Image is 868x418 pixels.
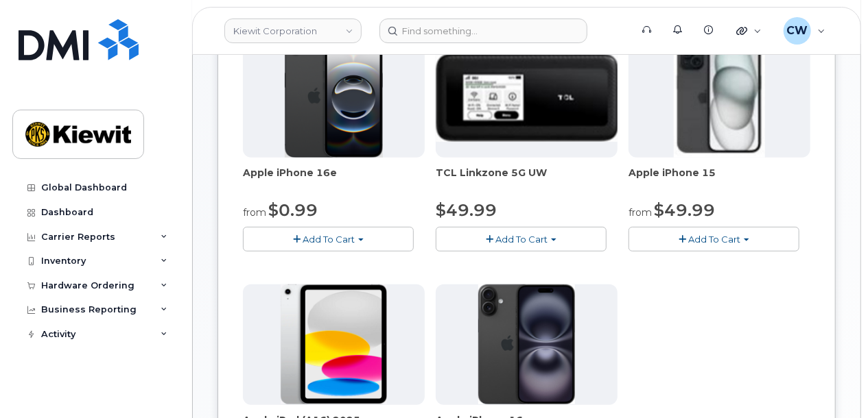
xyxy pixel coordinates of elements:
button: Add To Cart [629,227,799,251]
small: from [629,206,652,219]
img: iphone_16_plus.png [478,284,575,405]
small: from [243,206,266,219]
span: Add To Cart [303,234,355,245]
button: Add To Cart [243,227,414,251]
iframe: Messenger Launcher [808,358,858,408]
div: Apple iPhone 15 [629,166,810,193]
span: Add To Cart [495,234,548,245]
img: linkzone5g.png [436,53,618,142]
span: $49.99 [654,200,715,220]
div: TCL Linkzone 5G UW [436,166,618,193]
div: Quicklinks [727,17,771,45]
div: Apple iPhone 16e [243,166,425,193]
span: $49.99 [436,200,497,220]
a: Kiewit Corporation [224,19,362,43]
input: Find something... [379,19,587,43]
img: ipad_11.png [281,284,387,405]
img: iphone15.jpg [674,37,765,158]
div: Corey Wagg [774,17,835,45]
span: Add To Cart [688,234,740,245]
img: iphone16e.png [285,37,384,158]
span: $0.99 [268,200,318,220]
span: CW [786,23,808,39]
button: Add To Cart [436,227,607,251]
